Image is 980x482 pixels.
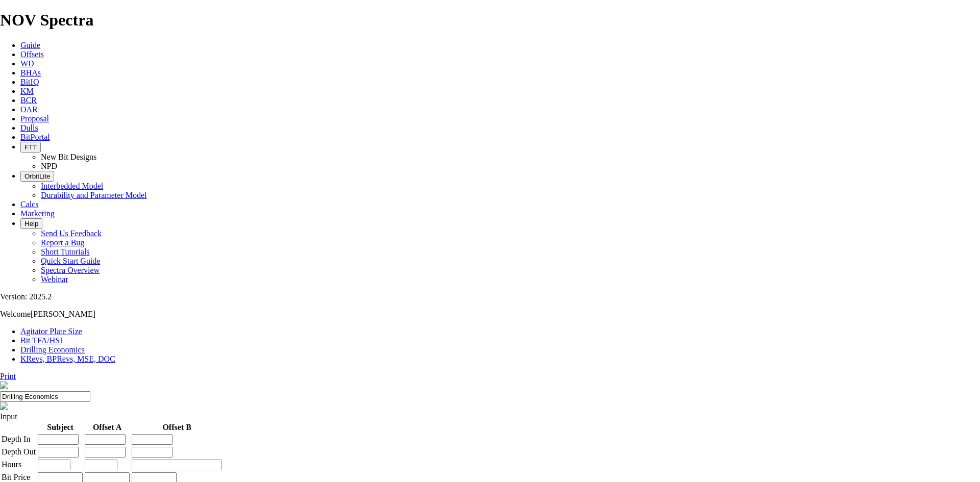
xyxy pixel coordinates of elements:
a: New Bit Designs [41,153,96,161]
a: Marketing [20,209,55,218]
a: Calcs [20,200,39,209]
a: BitIQ [20,78,39,86]
td: Hours [1,459,36,471]
a: Report a Bug [41,238,84,247]
span: OrbitLite [24,172,50,180]
a: Offsets [20,50,44,59]
a: KM [20,87,34,95]
a: Send Us Feedback [41,229,102,238]
a: WD [20,59,34,68]
a: KRevs, BPRevs, MSE, DOC [20,354,115,363]
a: Drilling Economics [20,345,85,354]
a: Agitator Plate Size [20,327,82,336]
th: Subject [37,422,83,433]
a: Guide [20,41,40,49]
a: Webinar [41,275,68,284]
a: Spectra Overview [41,266,100,274]
a: NPD [41,162,57,170]
a: BCR [20,96,37,105]
span: [PERSON_NAME] [31,310,95,318]
a: Interbedded Model [41,182,103,190]
a: Proposal [20,114,49,123]
span: FTT [24,143,37,151]
td: Depth In [1,434,36,445]
a: Quick Start Guide [41,257,100,265]
th: Offset B [131,422,223,433]
a: Dulls [20,123,38,132]
button: FTT [20,142,41,153]
span: Help [24,220,38,227]
a: Short Tutorials [41,247,90,256]
a: Bit TFA/HSI [20,336,63,345]
button: OrbitLite [20,171,54,182]
a: Durability and Parameter Model [41,191,147,199]
th: Offset A [84,422,130,433]
a: BHAs [20,68,41,77]
a: BitPortal [20,133,50,141]
a: OAR [20,105,38,114]
button: Help [20,218,42,229]
td: Depth Out [1,446,36,458]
